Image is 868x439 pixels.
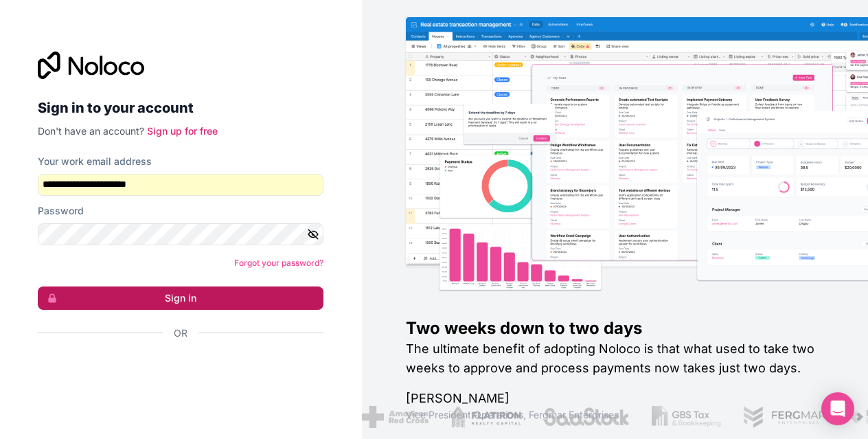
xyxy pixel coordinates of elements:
[406,339,824,378] h2: The ultimate benefit of adopting Noloco is that what used to take two weeks to approve and proces...
[38,204,84,218] label: Password
[38,155,152,168] label: Your work email address
[174,326,187,340] span: Or
[38,286,323,310] button: Sign in
[38,174,323,196] input: Email address
[38,223,323,245] input: Password
[38,95,323,120] h2: Sign in to your account
[406,408,824,422] h1: Vice President Operations , Fergmar Enterprises
[406,389,824,408] h1: [PERSON_NAME]
[821,392,854,425] div: Open Intercom Messenger
[38,125,144,137] span: Don't have an account?
[234,258,323,268] a: Forgot your password?
[147,125,218,137] a: Sign up for free
[31,355,319,385] iframe: Sign in with Google Button
[406,317,824,339] h1: Two weeks down to two days
[362,406,429,428] img: /assets/american-red-cross-BAupjrZR.png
